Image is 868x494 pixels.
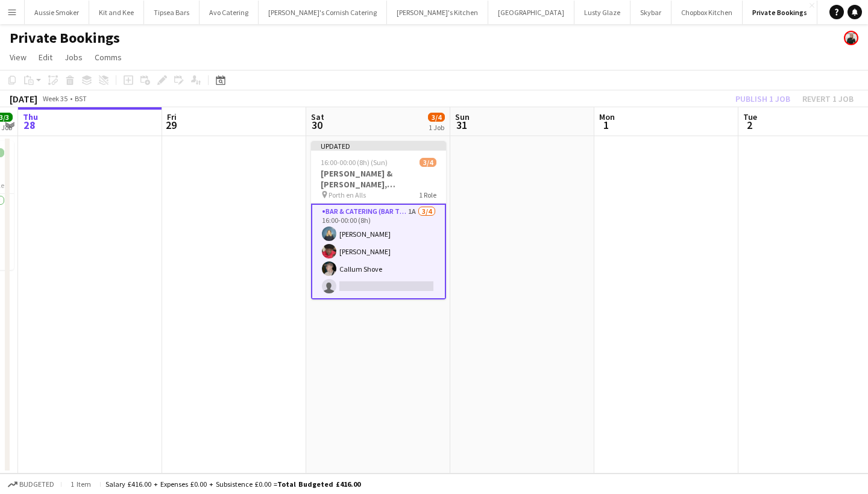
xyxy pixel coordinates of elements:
[277,480,360,489] span: Total Budgeted £416.00
[419,190,436,199] span: 1 Role
[23,111,38,122] span: Thu
[455,111,470,122] span: Sun
[75,94,87,103] div: BST
[200,1,259,24] button: Avo Catering
[10,52,27,63] span: View
[428,113,445,122] span: 3/4
[309,118,324,132] span: 30
[597,118,615,132] span: 1
[40,94,70,103] span: Week 35
[10,93,37,105] div: [DATE]
[66,480,95,489] span: 1 item
[488,1,574,24] button: [GEOGRAPHIC_DATA]
[311,141,446,151] div: Updated
[34,49,57,65] a: Edit
[39,52,52,63] span: Edit
[5,49,31,65] a: View
[311,204,446,299] app-card-role: Bar & Catering (Bar Tender)1A3/416:00-00:00 (8h)[PERSON_NAME][PERSON_NAME]Callum Shove
[671,1,743,24] button: Chopbox Kitchen
[259,1,387,24] button: [PERSON_NAME]'s Cornish Catering
[387,1,488,24] button: [PERSON_NAME]'s Kitchen
[21,118,38,132] span: 28
[311,141,446,299] app-job-card: Updated16:00-00:00 (8h) (Sun)3/4[PERSON_NAME] & [PERSON_NAME], [PERSON_NAME] en [PERSON_NAME], [D...
[321,158,388,167] span: 16:00-00:00 (8h) (Sun)
[599,111,615,122] span: Mon
[6,478,56,491] button: Budgeted
[453,118,470,132] span: 31
[631,1,671,24] button: Skybar
[105,480,360,489] div: Salary £416.00 + Expenses £0.00 + Subsistence £0.00 =
[60,49,87,65] a: Jobs
[95,52,122,63] span: Comms
[19,480,54,489] span: Budgeted
[311,168,446,190] h3: [PERSON_NAME] & [PERSON_NAME], [PERSON_NAME] en [PERSON_NAME], [DATE]
[574,1,631,24] button: Lusty Glaze
[311,111,324,122] span: Sat
[167,111,177,122] span: Fri
[329,190,366,199] span: Porth en Alls
[420,158,436,167] span: 3/4
[165,118,177,132] span: 29
[844,31,858,45] app-user-avatar: Rachael Spring
[429,123,444,132] div: 1 Job
[25,1,89,24] button: Aussie Smoker
[743,1,817,24] button: Private Bookings
[741,118,757,132] span: 2
[743,111,757,122] span: Tue
[10,29,120,47] h1: Private Bookings
[90,49,127,65] a: Comms
[144,1,200,24] button: Tipsea Bars
[64,52,83,63] span: Jobs
[89,1,144,24] button: Kit and Kee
